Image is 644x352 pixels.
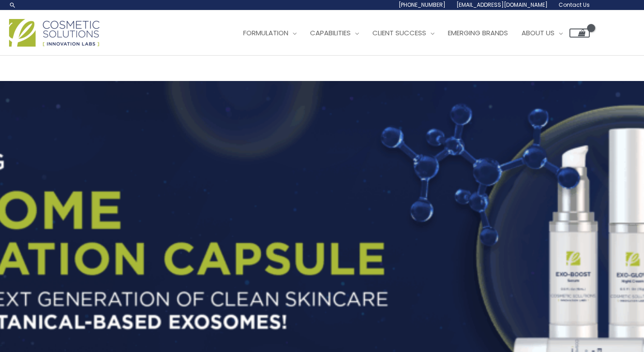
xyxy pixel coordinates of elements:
a: Search icon link [9,1,16,9]
span: [PHONE_NUMBER] [399,1,446,9]
a: Capabilities [303,19,366,47]
span: [EMAIL_ADDRESS][DOMAIN_NAME] [456,1,548,9]
span: Capabilities [310,28,351,38]
nav: Site Navigation [230,19,590,47]
a: Client Success [366,19,441,47]
span: Emerging Brands [448,28,508,38]
span: Contact Us [559,1,590,9]
a: About Us [515,19,569,47]
a: View Shopping Cart, empty [569,29,590,38]
span: About Us [522,28,555,38]
a: Emerging Brands [441,19,515,47]
span: Client Success [372,28,426,38]
img: Cosmetic Solutions Logo [9,19,99,47]
a: Formulation [236,19,303,47]
span: Formulation [243,28,288,38]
